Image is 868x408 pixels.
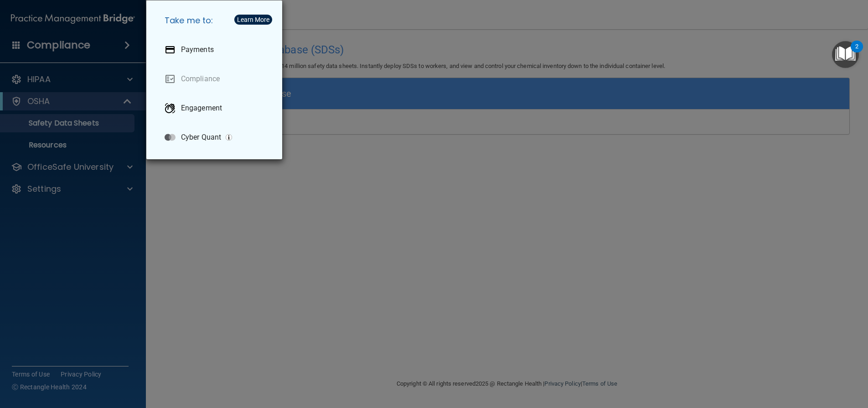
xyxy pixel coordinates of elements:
a: Engagement [157,95,275,121]
p: Cyber Quant [181,133,221,142]
a: Cyber Quant [157,125,275,150]
p: Engagement [181,104,222,113]
button: Learn More [234,15,272,25]
iframe: Drift Widget Chat Controller [710,343,857,380]
a: Compliance [157,66,275,92]
div: Learn More [237,16,269,23]
p: Payments [181,45,214,54]
h5: Take me to: [157,8,275,33]
div: 2 [855,47,858,58]
a: Payments [157,37,275,63]
button: Open Resource Center, 2 new notifications [832,41,859,68]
